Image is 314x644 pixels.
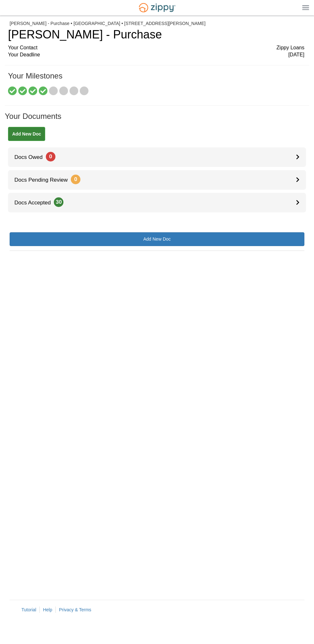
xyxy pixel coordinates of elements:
h1: [PERSON_NAME] - Purchase [8,28,304,41]
img: Mobile Dropdown Menu [302,5,309,10]
span: Docs Owed [8,154,55,160]
span: Zippy Loans [277,44,304,52]
a: Add New Doc [10,232,304,246]
h1: Your Documents [5,112,309,127]
div: [PERSON_NAME] - Purchase • [GEOGRAPHIC_DATA] • [STREET_ADDRESS][PERSON_NAME] [10,21,304,26]
div: Your Deadline [8,51,304,59]
span: 30 [54,197,63,207]
a: Docs Accepted30 [8,193,306,212]
div: Your Contact [8,44,304,52]
a: Docs Pending Review0 [8,170,306,190]
a: Add New Doc [8,127,45,141]
a: Tutorial [21,607,36,612]
span: [DATE] [288,51,304,59]
a: Privacy & Terms [59,607,91,612]
a: Help [43,607,52,612]
span: Docs Accepted [8,200,63,206]
span: Docs Pending Review [8,177,80,183]
span: 0 [46,152,55,161]
a: Docs Owed0 [8,147,306,167]
h1: Your Milestones [8,72,304,87]
span: 0 [71,175,80,184]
